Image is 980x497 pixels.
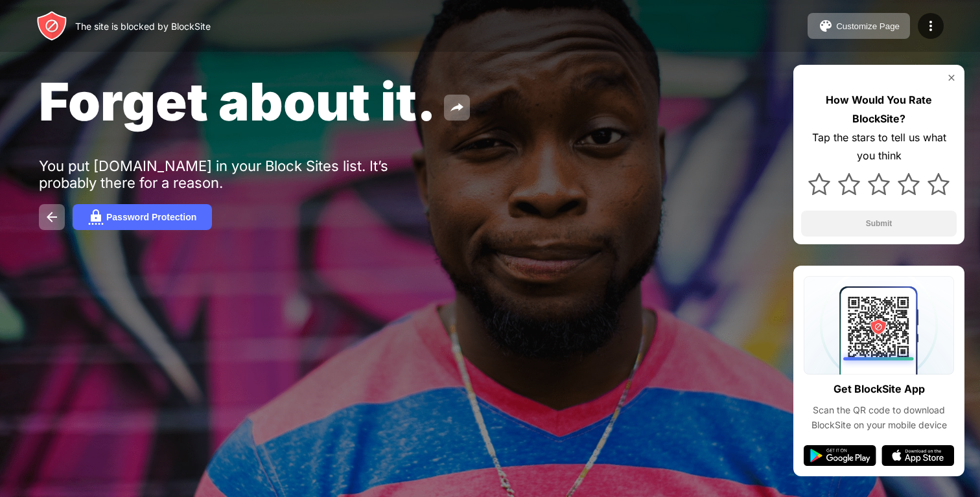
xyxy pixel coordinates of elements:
[804,276,954,375] img: qrcode.svg
[881,445,954,466] img: app-store.svg
[75,21,211,32] div: The site is blocked by BlockSite
[834,380,925,399] div: Get BlockSite App
[801,91,957,128] div: How Would You Rate BlockSite?
[804,403,954,432] div: Scan the QR code to download BlockSite on your mobile device
[804,445,876,466] img: google-play.svg
[44,209,60,225] img: back.svg
[39,334,345,482] iframe: Banner
[449,100,465,115] img: share.svg
[39,157,439,191] div: You put [DOMAIN_NAME] in your Block Sites list. It’s probably there for a reason.
[801,128,957,166] div: Tap the stars to tell us what you think
[808,13,910,39] button: Customize Page
[923,18,939,34] img: menu-icon.svg
[868,173,890,195] img: star.svg
[808,173,830,195] img: star.svg
[88,209,104,225] img: password.svg
[801,211,957,237] button: Submit
[818,18,834,34] img: pallet.svg
[836,21,900,31] div: Customize Page
[838,173,860,195] img: star.svg
[898,173,920,195] img: star.svg
[73,204,212,230] button: Password Protection
[36,10,67,41] img: header-logo.svg
[106,212,196,222] div: Password Protection
[946,73,957,83] img: rate-us-close.svg
[39,70,436,133] span: Forget about it.
[927,173,950,195] img: star.svg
